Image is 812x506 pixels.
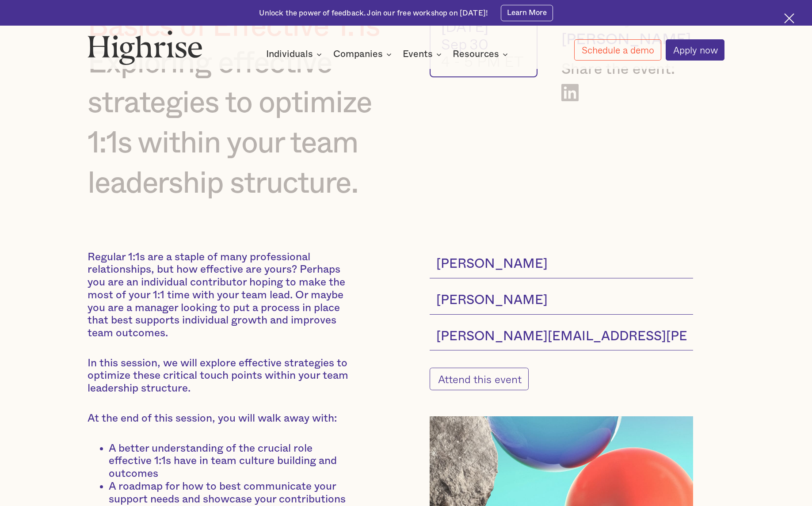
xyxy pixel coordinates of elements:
input: Attend this event [430,368,529,390]
div: Events [403,49,444,60]
form: current-single-event-subscribe-form [430,251,693,391]
div: Resources [453,49,511,60]
input: Your e-mail [430,323,693,350]
div: Exploring effective strategies to optimize 1:1s within your team leadership structure. [88,43,402,204]
p: At the end of this session, you will walk away with: [88,412,352,425]
a: Share on LinkedIn [561,84,579,101]
div: Companies [333,49,383,60]
div: Individuals [266,49,324,60]
a: Schedule a demo [574,39,661,60]
div: Share the event: [561,60,693,80]
img: Cross icon [784,13,794,23]
p: Regular 1:1s are a staple of many professional relationships, but how effective are yours? Perhap... [88,251,352,340]
p: In this session, we will explore effective strategies to optimize these critical touch points wit... [88,357,352,395]
a: Learn More [501,5,553,21]
a: Apply now [666,39,725,61]
img: Highrise logo [88,30,203,65]
div: 4 - 5 PM ET [441,52,526,70]
div: Companies [333,49,394,60]
div: Resources [453,49,499,60]
div: Events [403,49,433,60]
div: Individuals [266,49,313,60]
input: Last name [430,287,693,314]
li: A better understanding of the crucial role effective 1:1s have in team culture building and outcomes [109,442,352,480]
div: Unlock the power of feedback. Join our free workshop on [DATE]! [259,8,488,18]
input: First name [430,251,693,278]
